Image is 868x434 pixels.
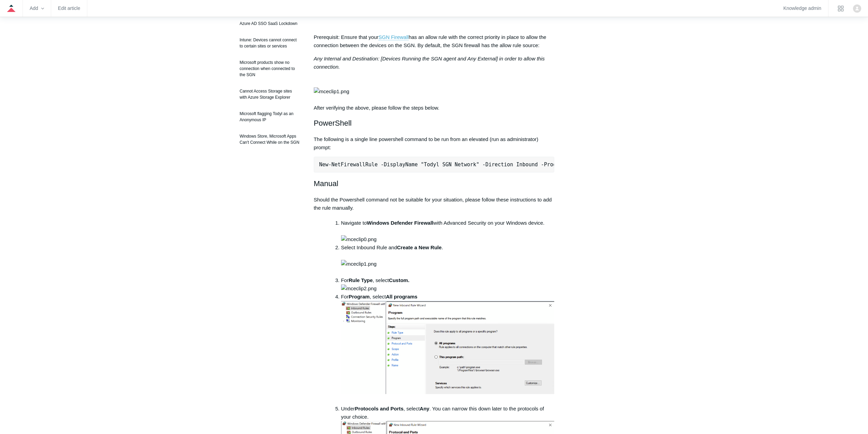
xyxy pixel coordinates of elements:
a: Cannot Access Storage sites with Azure Storage Explorer [236,85,304,104]
li: For , select [341,276,555,293]
a: Microsoft flagging Todyl as an Anonymous IP [236,107,304,126]
p: Prerequisit: Ensure that your has an allow rule with the correct priority in place to allow the c... [314,33,555,50]
em: Any Internal and Destination: [Devices Running the SGN agent and Any External] in order to allow ... [314,56,545,70]
strong: Program [349,294,370,299]
a: SGN Firewall [379,34,409,40]
img: mceclip1.png [314,87,349,96]
a: Microsoft products show no connection when connected to the SGN [236,56,304,81]
p: The following is a single line powershell command to be run from an elevated (run as administrato... [314,135,555,152]
img: mceclip2.png [341,284,377,293]
h2: PowerShell [314,117,555,129]
strong: Protocols and Ports [355,406,404,411]
img: user avatar [853,4,861,13]
strong: Windows Defender Firewall [367,220,433,226]
a: Intune: Devices cannot connect to certain sites or services [236,33,304,53]
li: Select Inbound Rule and . [341,243,555,276]
zd-hc-trigger: Add [30,6,44,10]
strong: Rule Type [349,277,373,283]
h2: Manual [314,178,555,190]
img: mceclip1.png [341,260,377,268]
strong: Custom. [389,277,409,283]
strong: Any [420,406,429,411]
a: Knowledge admin [783,6,821,10]
p: After verifying the above, please follow the steps below. [314,55,555,112]
li: Navigate to with Advanced Security on your Windows device. [341,219,555,243]
p: Should the Powershell command not be suitable for your situation, please follow these instruction... [314,196,555,212]
a: Azure AD SSO SaaS Lockdown [236,17,304,30]
img: mceclip0.png [341,235,377,243]
strong: All programs [386,294,417,299]
li: For , select [341,293,555,404]
a: Windows Store, Microsoft Apps Can't Connect While on the SGN [236,130,304,149]
a: Edit article [58,6,80,10]
zd-hc-trigger: Click your profile icon to open the profile menu [853,4,861,13]
strong: Create a New Rule [397,244,442,250]
pre: New-NetFirewallRule -DisplayName "Todyl SGN Network" -Direction Inbound -Program Any -LocalAddres... [314,157,555,172]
